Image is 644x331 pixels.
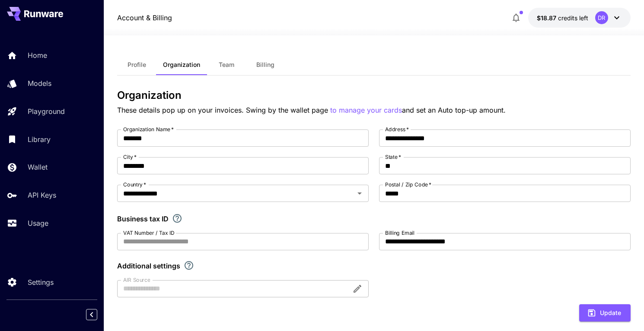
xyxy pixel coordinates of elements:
[558,14,588,22] span: credits left
[28,134,51,145] p: Library
[117,214,169,224] p: Business tax ID
[385,229,414,236] label: Billing Email
[123,229,175,236] label: VAT Number / Tax ID
[579,304,631,322] button: Update
[86,309,97,320] button: Collapse sidebar
[117,261,180,271] p: Additional settings
[595,11,608,24] div: DR
[537,13,588,22] div: $18.8654
[117,106,330,114] span: These details pop up on your invoices. Swing by the wallet page
[28,106,65,117] p: Playground
[123,126,174,133] label: Organization Name
[330,105,402,116] button: to manage your cards
[219,61,234,69] span: Team
[117,13,172,23] nav: breadcrumb
[117,13,172,23] a: Account & Billing
[163,61,200,69] span: Organization
[385,181,431,188] label: Postal / Zip Code
[28,190,56,200] p: API Keys
[172,213,182,224] svg: If you are a business tax registrant, please enter your business tax ID here.
[92,307,104,322] div: Collapse sidebar
[537,14,558,22] span: $18.87
[28,162,48,172] p: Wallet
[385,126,409,133] label: Address
[123,153,137,161] label: City
[402,106,506,114] span: and set an Auto top-up amount.
[123,276,150,284] label: AIR Source
[184,260,194,271] svg: Explore additional customization settings
[123,181,146,188] label: Country
[256,61,274,69] span: Billing
[28,78,51,88] p: Models
[28,50,47,60] p: Home
[354,187,366,199] button: Open
[385,153,401,161] label: State
[117,89,631,101] h3: Organization
[528,8,631,28] button: $18.8654DR
[128,61,146,69] span: Profile
[28,218,48,228] p: Usage
[28,277,54,287] p: Settings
